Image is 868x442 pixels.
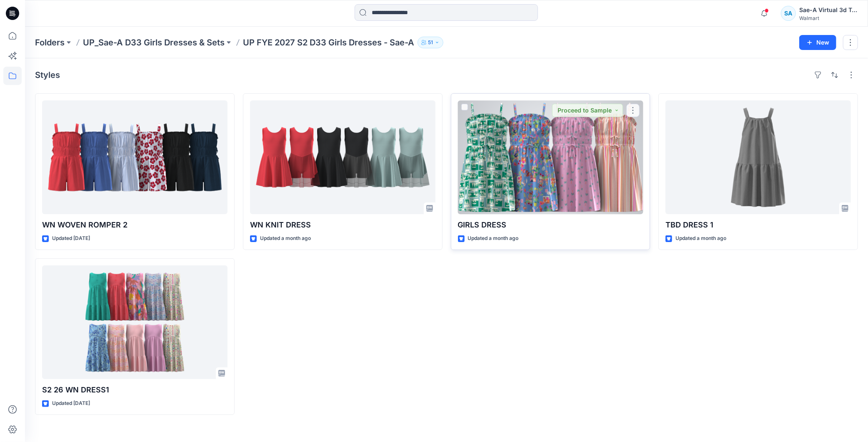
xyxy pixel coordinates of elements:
[665,100,851,214] a: TBD DRESS 1
[250,100,435,214] a: WN KNIT DRESS
[35,37,65,48] a: Folders
[243,37,414,48] p: UP FYE 2027 S2 D33 Girls Dresses - Sae-A
[458,219,643,231] p: GIRLS DRESS
[83,37,225,48] a: UP_Sae-A D33 Girls Dresses & Sets
[781,6,796,21] div: SA
[458,100,643,214] a: GIRLS DRESS
[675,234,726,243] p: Updated a month ago
[468,234,519,243] p: Updated a month ago
[42,219,228,231] p: WN WOVEN ROMPER 2
[799,5,858,15] div: Sae-A Virtual 3d Team
[418,37,443,48] button: 51
[260,234,311,243] p: Updated a month ago
[35,70,60,80] h4: Styles
[428,38,433,47] p: 51
[42,384,228,396] p: S2 26 WN DRESS1
[52,399,90,408] p: Updated [DATE]
[42,100,228,214] a: WN WOVEN ROMPER 2
[665,219,851,231] p: TBD DRESS 1
[42,265,228,379] a: S2 26 WN DRESS1
[799,15,858,21] div: Walmart
[250,219,435,231] p: WN KNIT DRESS
[52,234,90,243] p: Updated [DATE]
[799,35,836,50] button: New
